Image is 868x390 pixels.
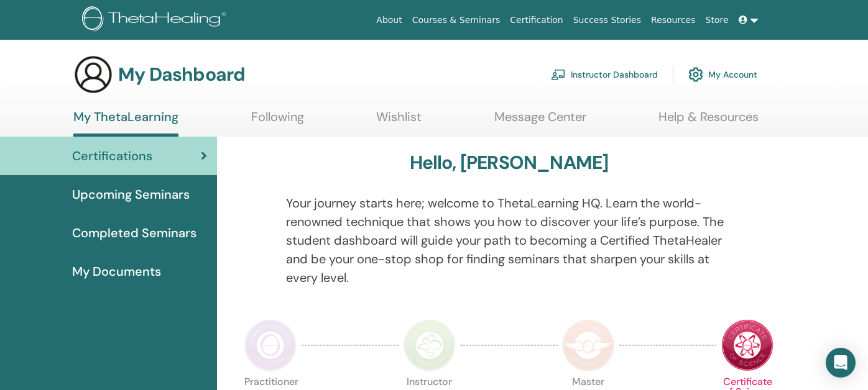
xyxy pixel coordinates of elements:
img: cog.svg [688,64,703,85]
a: Following [251,109,304,134]
span: My Documents [72,262,161,281]
a: Help & Resources [658,109,759,134]
h3: Hello, [PERSON_NAME] [410,152,609,174]
a: My Account [688,61,757,88]
h3: My Dashboard [118,63,245,86]
img: chalkboard-teacher.svg [551,69,566,80]
div: Open Intercom Messenger [826,348,856,378]
p: Your journey starts here; welcome to ThetaLearning HQ. Learn the world-renowned technique that sh... [286,194,732,287]
a: Instructor Dashboard [551,61,658,88]
span: Completed Seminars [72,224,196,242]
a: Message Center [494,109,586,134]
a: About [371,9,407,32]
a: Resources [646,9,701,32]
img: Instructor [404,319,456,371]
img: Practitioner [244,319,297,371]
span: Upcoming Seminars [72,185,190,204]
a: Wishlist [376,109,422,134]
img: Master [562,319,614,371]
a: Success Stories [568,9,646,32]
span: Certifications [72,147,152,165]
a: Courses & Seminars [407,9,506,32]
img: logo.png [82,6,231,34]
img: Certificate of Science [721,319,773,371]
img: generic-user-icon.jpg [73,55,113,94]
a: My ThetaLearning [73,109,178,137]
a: Certification [505,9,568,32]
a: Store [701,9,734,32]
